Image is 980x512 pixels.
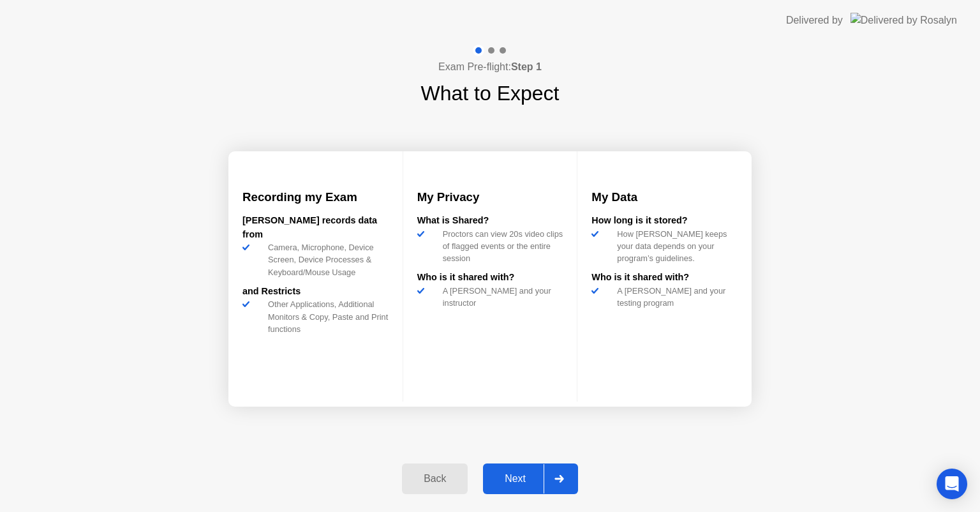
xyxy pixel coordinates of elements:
[406,473,464,485] div: Back
[242,188,389,206] h3: Recording my Exam
[438,59,542,75] h4: Exam Pre-flight:
[591,188,738,206] h3: My Data
[263,298,389,335] div: Other Applications, Additional Monitors & Copy, Paste and Print functions
[421,78,560,109] h1: What to Expect
[242,214,389,241] div: [PERSON_NAME] records data from
[483,463,578,494] button: Next
[786,13,843,28] div: Delivered by
[438,228,563,265] div: Proctors can view 20s video clips of flagged events or the entire session
[612,285,738,309] div: A [PERSON_NAME] and your testing program
[417,214,563,228] div: What is Shared?
[402,463,468,494] button: Back
[438,285,563,309] div: A [PERSON_NAME] and your instructor
[487,473,544,485] div: Next
[591,214,738,228] div: How long is it stored?
[242,285,389,299] div: and Restricts
[511,61,542,72] b: Step 1
[850,13,957,27] img: Delivered by Rosalyn
[417,271,563,285] div: Who is it shared with?
[612,228,738,265] div: How [PERSON_NAME] keeps your data depends on your program’s guidelines.
[937,469,967,499] div: Open Intercom Messenger
[263,241,389,278] div: Camera, Microphone, Device Screen, Device Processes & Keyboard/Mouse Usage
[417,188,563,206] h3: My Privacy
[591,271,738,285] div: Who is it shared with?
